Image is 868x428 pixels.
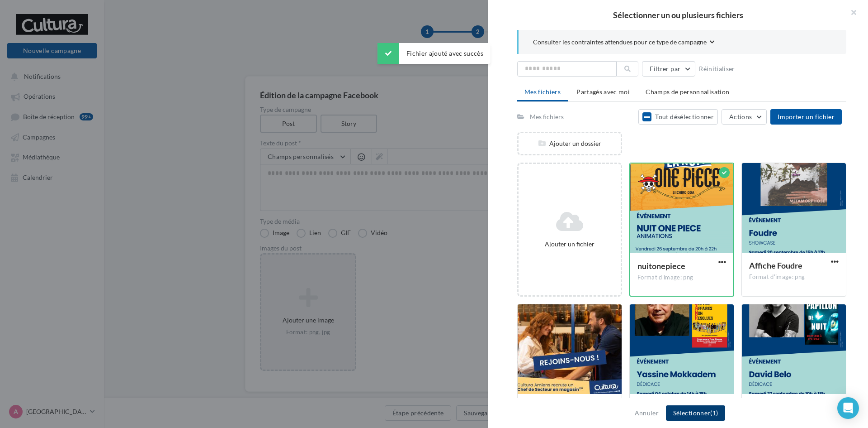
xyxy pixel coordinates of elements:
[666,405,725,421] button: Sélectionner(1)
[637,261,685,271] span: nuitonepiece
[533,38,707,47] span: Consulter les contraintes attendues pour ce type de campagne
[837,397,859,419] div: Open Intercom Messenger
[519,139,621,148] div: Ajouter un dossier
[695,63,739,74] button: Réinitialiser
[749,260,802,270] span: Affiche Foudre
[770,109,842,125] button: Importer un fichier
[522,240,617,249] div: Ajouter un fichier
[637,274,726,282] div: Format d'image: png
[503,11,854,19] h2: Sélectionner un ou plusieurs fichiers
[533,37,715,48] button: Consulter les contraintes attendues pour ce type de campagne
[778,113,835,120] span: Importer un fichier
[524,88,561,96] span: Mes fichiers
[576,88,630,96] span: Partagés avec moi
[646,88,729,96] span: Champs de personnalisation
[729,113,752,120] span: Actions
[638,109,718,125] button: Tout désélectionner
[530,112,564,121] div: Mes fichiers
[377,43,491,64] div: Fichier ajouté avec succès
[642,61,695,77] button: Filtrer par
[722,109,767,125] button: Actions
[710,409,718,417] span: (1)
[749,273,839,281] div: Format d'image: png
[631,408,662,418] button: Annuler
